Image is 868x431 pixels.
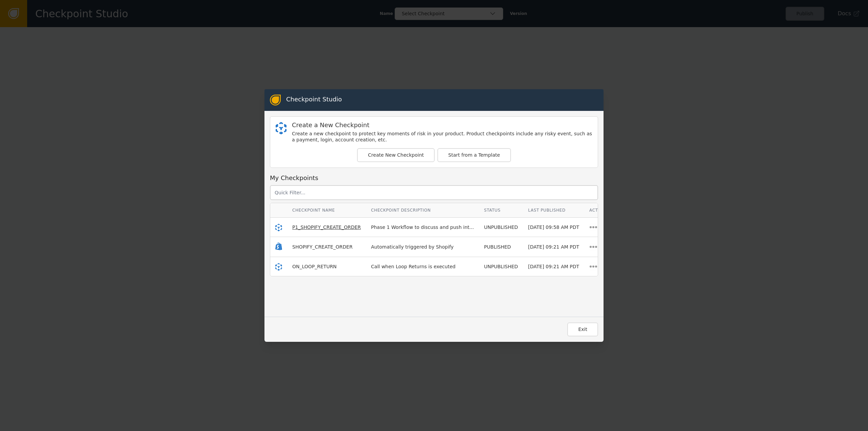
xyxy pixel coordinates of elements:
div: Create a new checkpoint to protect key moments of risk in your product. Product checkpoints inclu... [292,131,592,143]
div: UNPUBLISHED [484,224,518,231]
span: Call when Loop Returns is executed [371,264,455,269]
span: Automatically triggered by Shopify [371,244,454,250]
div: PUBLISHED [484,243,518,251]
div: My Checkpoints [270,173,598,182]
div: [DATE] 09:21 AM PDT [528,243,579,251]
button: Exit [567,322,598,336]
span: SHOPIFY_CREATE_ORDER [292,244,353,250]
input: Quick Filter... [270,185,598,200]
th: Status [479,203,523,218]
div: UNPUBLISHED [484,263,518,270]
div: Create a New Checkpoint [292,122,592,128]
button: Start from a Template [437,148,511,162]
div: Phase 1 Workflow to discuss and push int... [371,224,474,231]
span: ON_LOOP_RETURN [292,264,337,269]
div: Checkpoint Studio [286,95,342,105]
div: [DATE] 09:21 AM PDT [528,263,579,270]
th: Last Published [523,203,584,218]
th: Actions [584,203,614,218]
button: Create New Checkpoint [357,148,435,162]
th: Checkpoint Name [287,203,366,218]
span: P1_SHOPIFY_CREATE_ORDER [292,224,361,230]
div: [DATE] 09:58 AM PDT [528,224,579,231]
th: Checkpoint Description [366,203,479,218]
